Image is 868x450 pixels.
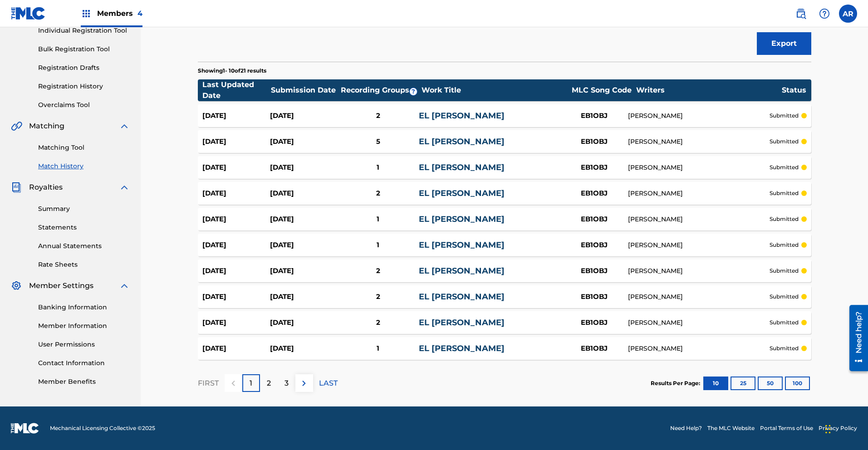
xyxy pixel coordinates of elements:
div: [DATE] [270,137,338,147]
div: [DATE] [202,111,270,121]
a: Privacy Policy [819,424,857,432]
img: help [819,8,830,19]
a: Matching Tool [38,143,130,152]
div: [PERSON_NAME] [628,215,769,224]
div: Work Title [422,85,567,96]
p: Showing 1 - 10 of 21 results [198,67,266,75]
img: search [795,8,806,19]
div: [DATE] [202,188,270,199]
div: 2 [338,292,419,302]
div: [PERSON_NAME] [628,240,769,250]
a: Public Search [792,5,810,23]
div: [DATE] [202,318,270,328]
div: [DATE] [270,111,338,121]
div: [DATE] [270,188,338,199]
a: EL [PERSON_NAME] [419,292,505,302]
div: [DATE] [202,162,270,173]
p: submitted [770,163,799,171]
div: User Menu [839,5,857,23]
div: [DATE] [270,318,338,328]
img: expand [119,121,130,132]
p: submitted [770,344,799,352]
div: EB1OBJ [560,214,628,225]
a: Member Information [38,321,130,331]
p: submitted [770,318,799,327]
div: [PERSON_NAME] [628,163,769,172]
a: EL [PERSON_NAME] [419,162,505,172]
div: 2 [338,266,419,276]
a: EL [PERSON_NAME] [419,214,505,224]
div: MLC Song Code [568,85,636,96]
a: Registration Drafts [38,63,130,73]
img: expand [119,182,130,193]
iframe: Resource Center [843,301,868,374]
a: EL [PERSON_NAME] [419,240,505,250]
div: 1 [338,240,419,250]
div: EB1OBJ [560,343,628,354]
a: EL [PERSON_NAME] [419,111,505,121]
div: [PERSON_NAME] [628,344,769,353]
p: 2 [267,378,271,389]
div: [DATE] [270,343,338,354]
img: expand [119,280,130,291]
div: [DATE] [270,292,338,302]
img: MLC Logo [11,7,46,20]
div: 2 [338,318,419,328]
p: FIRST [198,378,219,389]
iframe: Chat Widget [823,406,868,450]
div: EB1OBJ [560,292,628,302]
p: submitted [770,241,799,249]
div: [DATE] [270,266,338,276]
a: Registration History [38,82,130,91]
a: Match History [38,161,130,171]
p: 3 [284,378,289,389]
a: Need Help? [670,424,702,432]
span: Members [97,8,142,19]
a: The MLC Website [707,424,755,432]
div: Submission Date [271,85,339,96]
div: [DATE] [202,292,270,302]
span: Matching [29,121,64,132]
div: [PERSON_NAME] [628,189,769,198]
div: [DATE] [270,214,338,225]
a: User Permissions [38,340,130,349]
p: Results Per Page: [651,379,702,387]
div: [PERSON_NAME] [628,111,769,121]
span: Mechanical Licensing Collective © 2025 [50,424,155,432]
button: 10 [703,377,728,390]
a: Statements [38,223,130,232]
button: 25 [731,377,755,390]
a: Contact Information [38,358,130,368]
a: Portal Terms of Use [760,424,813,432]
div: Last Updated Date [202,79,270,101]
button: Export [757,32,811,55]
a: EL [PERSON_NAME] [419,137,505,147]
div: EB1OBJ [560,137,628,147]
a: Rate Sheets [38,260,130,269]
a: Overclaims Tool [38,100,130,110]
img: Matching [11,121,22,132]
span: ? [410,88,417,95]
p: submitted [770,112,799,120]
span: Member Settings [29,280,93,291]
a: Individual Registration Tool [38,26,130,35]
div: EB1OBJ [560,111,628,121]
p: submitted [770,267,799,275]
a: EL [PERSON_NAME] [419,188,505,198]
div: EB1OBJ [560,162,628,173]
div: 1 [338,162,419,173]
div: [DATE] [202,266,270,276]
div: Writers [636,85,781,96]
a: Banking Information [38,303,130,312]
div: Status [782,85,806,96]
p: submitted [770,215,799,223]
div: EB1OBJ [560,188,628,199]
div: 2 [338,188,419,199]
div: EB1OBJ [560,318,628,328]
div: [DATE] [270,162,338,173]
button: 50 [758,377,783,390]
div: [DATE] [202,137,270,147]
